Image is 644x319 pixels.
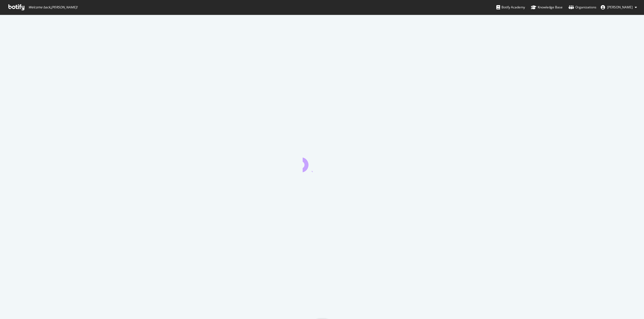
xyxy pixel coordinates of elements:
[531,5,563,10] div: Knowledge Base
[28,5,77,9] span: Welcome back, [PERSON_NAME] !
[569,5,596,10] div: Organizations
[496,5,525,10] div: Botify Academy
[303,153,342,172] div: animation
[596,3,641,12] button: [PERSON_NAME]
[607,5,633,9] span: Brendan O'Connell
